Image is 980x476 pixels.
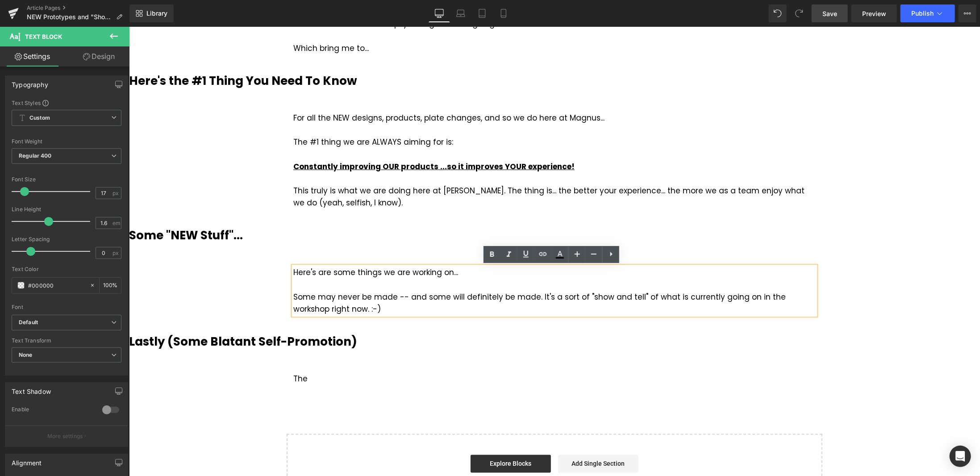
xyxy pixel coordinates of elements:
div: The [164,346,687,358]
div: Line Height [12,206,121,213]
b: None [19,351,33,358]
span: Preview [862,9,886,18]
button: More [959,4,976,22]
div: % [100,278,121,293]
u: Constantly improving OUR products ...so it improves YOUR experience! [164,134,446,145]
a: Tablet [471,4,493,22]
div: Font [12,304,121,310]
i: Default [19,319,38,326]
span: em [113,220,120,226]
div: Which bring me to... [164,16,687,28]
div: This truly is what we are doing here at [PERSON_NAME]. The thing is... the better your experience... [164,158,687,182]
div: Typography [12,76,48,88]
span: Publish [911,10,934,17]
input: Color [28,280,85,290]
a: Add Single Section [429,428,509,446]
div: Text Shadow [12,383,51,395]
b: Regular 400 [19,152,52,159]
div: Some may never be made -- and some will definitely be made. It's a sort of "show and tell" of wha... [164,264,687,288]
a: Explore Blocks [342,428,422,446]
a: Design [67,46,131,67]
span: px [113,190,120,196]
div: Here's are some things we are working on... [164,240,687,288]
a: Laptop [450,4,471,22]
span: px [113,250,120,256]
div: Text Color [12,266,121,272]
div: Alignment [12,454,42,467]
span: Library [146,9,167,17]
div: Font Size [12,176,121,183]
span: NEW Prototypes and "Shop Update" [27,13,113,21]
span: Text Block [25,33,62,40]
div: Open Intercom Messenger [950,446,971,467]
div: For all the NEW designs, products, plate changes, and so we do here at Magnus... [164,85,687,183]
div: Text Transform [12,338,121,344]
div: Text Styles [12,99,121,106]
a: Article Pages [27,4,129,12]
a: New Library [129,4,174,22]
a: Preview [851,4,897,22]
button: Undo [769,4,787,22]
div: Letter Spacing [12,236,121,242]
button: Redo [790,4,808,22]
button: Publish [901,4,955,22]
a: Desktop [429,4,450,22]
a: Mobile [493,4,514,22]
span: Save [822,9,837,18]
button: More settings [5,426,128,447]
div: The #1 thing we are ALWAYS aiming for is: [164,109,687,121]
b: Custom [29,114,50,122]
div: Font Weight [12,138,121,145]
p: More settings [47,432,83,440]
div: Enable [12,406,93,415]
